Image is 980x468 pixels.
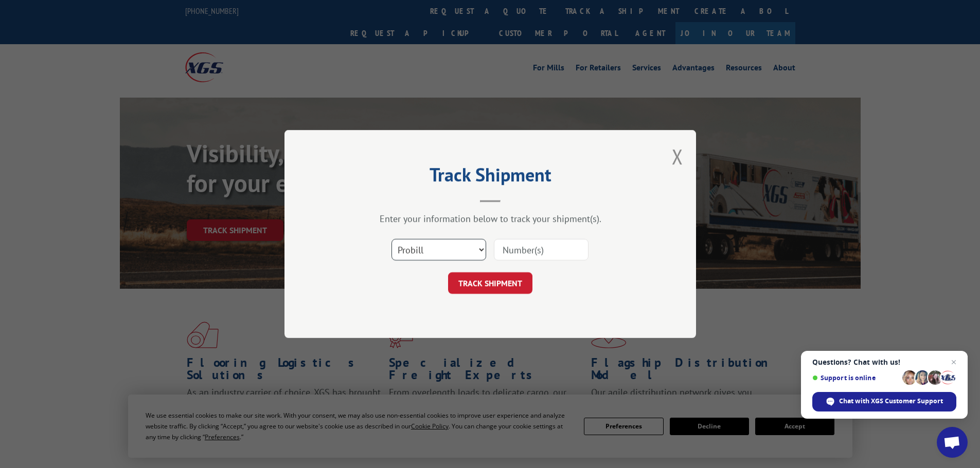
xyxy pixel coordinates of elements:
[812,374,899,382] span: Support is online
[336,167,645,187] h2: Track Shipment
[948,356,960,368] span: Close chat
[812,358,956,366] span: Questions? Chat with us!
[672,143,683,170] button: Close modal
[937,427,968,458] div: Open chat
[336,213,645,224] div: Enter your information below to track your shipment(s).
[839,397,943,406] span: Chat with XGS Customer Support
[494,239,589,260] input: Number(s)
[812,392,956,411] div: Chat with XGS Customer Support
[448,272,532,294] button: TRACK SHIPMENT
